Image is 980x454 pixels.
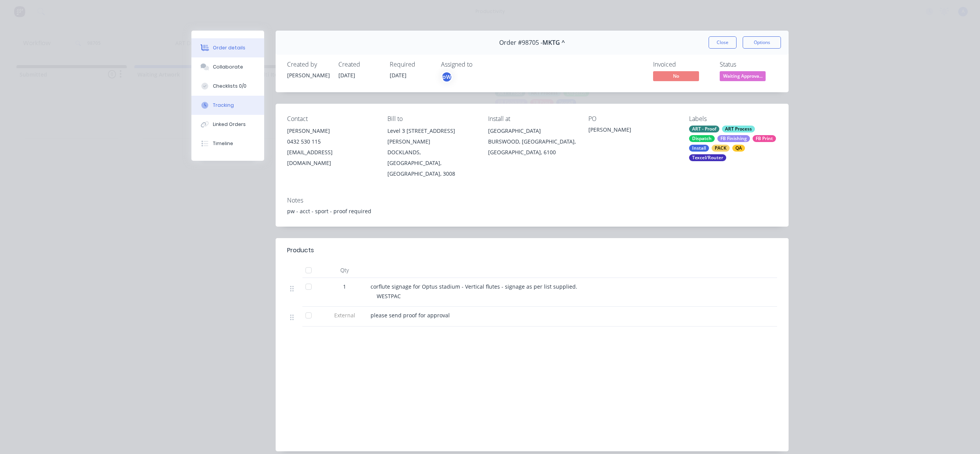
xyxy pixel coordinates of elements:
[717,135,750,142] div: FB Finishing
[371,312,450,319] span: please send proof for approval
[191,134,264,153] button: Timeline
[387,126,475,179] div: Level 3 [STREET_ADDRESS][PERSON_NAME]DOCKLANDS, [GEOGRAPHIC_DATA], [GEOGRAPHIC_DATA], 3008
[720,61,777,68] div: Status
[390,61,432,68] div: Required
[287,246,314,255] div: Products
[488,126,576,158] div: [GEOGRAPHIC_DATA]BURSWOOD, [GEOGRAPHIC_DATA], [GEOGRAPHIC_DATA], 6100
[488,136,576,158] div: BURSWOOD, [GEOGRAPHIC_DATA], [GEOGRAPHIC_DATA], 6100
[287,207,777,215] div: pw - acct - sport - proof required
[322,263,367,278] div: Qty
[213,102,234,109] div: Tracking
[387,147,475,179] div: DOCKLANDS, [GEOGRAPHIC_DATA], [GEOGRAPHIC_DATA], 3008
[343,283,346,291] span: 1
[191,77,264,96] button: Checklists 0/0
[338,72,355,79] span: [DATE]
[191,57,264,77] button: Collaborate
[743,36,781,49] button: Options
[720,71,766,81] span: Waiting Approva...
[653,61,710,68] div: Invoiced
[377,292,401,300] span: WESTPAC
[338,61,381,68] div: Created
[371,283,577,290] span: corflute signage for Optus stadium - Vertical flutes - signage as per list supplied.
[441,71,452,83] button: pW
[588,115,676,122] div: PO
[287,136,375,147] div: 0432 530 115
[387,126,475,147] div: Level 3 [STREET_ADDRESS][PERSON_NAME]
[488,115,576,122] div: Install at
[722,126,755,132] div: ART Process
[689,154,726,161] div: Texcel/Router
[213,121,246,128] div: Linked Orders
[689,135,715,142] div: Dispatch
[689,115,777,122] div: Labels
[191,115,264,134] button: Linked Orders
[213,44,245,51] div: Order details
[287,61,329,68] div: Created by
[287,197,777,204] div: Notes
[488,126,576,136] div: [GEOGRAPHIC_DATA]
[387,115,475,122] div: Bill to
[287,126,375,168] div: [PERSON_NAME]0432 530 115[EMAIL_ADDRESS][DOMAIN_NAME]
[709,36,737,49] button: Close
[213,83,247,90] div: Checklists 0/0
[191,38,264,57] button: Order details
[542,39,565,46] span: MKTG ^
[753,135,776,142] div: FB Print
[732,145,745,152] div: QA
[287,147,375,168] div: [EMAIL_ADDRESS][DOMAIN_NAME]
[287,126,375,136] div: [PERSON_NAME]
[689,126,719,132] div: ART - Proof
[712,145,730,152] div: PACK
[191,96,264,115] button: Tracking
[499,39,542,46] span: Order #98705 -
[325,311,364,319] span: External
[287,71,329,79] div: [PERSON_NAME]
[213,140,233,147] div: Timeline
[213,64,243,70] div: Collaborate
[720,71,766,83] button: Waiting Approva...
[689,145,709,152] div: Install
[441,61,518,68] div: Assigned to
[588,126,676,136] div: [PERSON_NAME]
[653,71,699,81] span: No
[390,72,407,79] span: [DATE]
[287,115,375,122] div: Contact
